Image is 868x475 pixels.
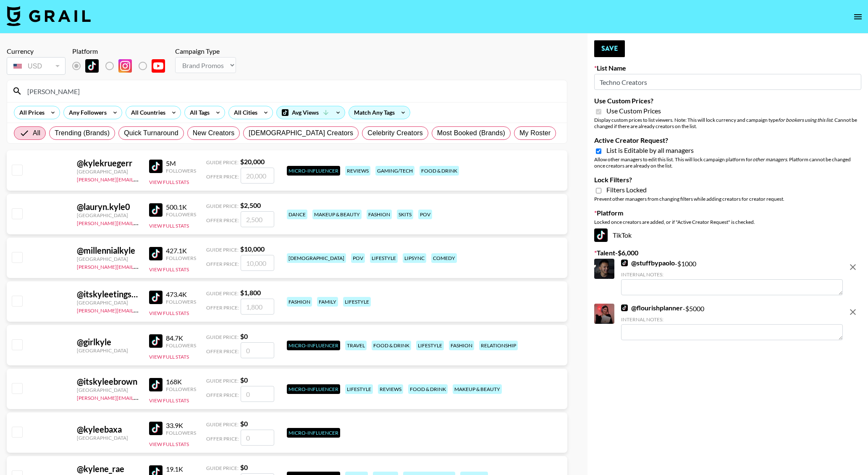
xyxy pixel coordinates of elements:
[149,223,189,229] button: View Full Stats
[418,210,432,219] div: pov
[77,424,139,435] div: @ kyleebaxa
[166,247,196,255] div: 427.1K
[621,304,628,311] img: TikTok
[378,384,403,394] div: reviews
[7,47,66,55] div: Currency
[77,376,139,387] div: @ itskyleebrown
[594,228,608,242] img: TikTok
[229,106,259,119] div: All Cities
[77,218,201,226] a: [PERSON_NAME][EMAIL_ADDRESS][DOMAIN_NAME]
[166,421,196,430] div: 33.9K
[166,334,196,342] div: 84.7K
[149,179,189,185] button: View Full Stats
[206,290,239,297] span: Guide Price:
[185,106,211,119] div: All Tags
[287,253,346,263] div: [DEMOGRAPHIC_DATA]
[621,304,843,340] div: - $ 5000
[149,397,189,404] button: View Full Stats
[778,117,832,123] em: for bookers using this list
[241,168,274,184] input: 20,000
[287,428,340,438] div: Micro-Influencer
[149,422,163,435] img: TikTok
[166,342,196,349] div: Followers
[149,266,189,273] button: View Full Stats
[206,348,239,354] span: Offer Price:
[479,341,518,350] div: relationship
[408,384,448,394] div: food & drink
[149,203,163,217] img: TikTok
[277,106,345,119] div: Avg Views
[7,6,91,26] img: Grail Talent
[287,166,340,176] div: Micro-Influencer
[118,59,132,73] img: Instagram
[372,341,411,350] div: food & drink
[77,289,139,299] div: @ itskyleetingstrom
[72,47,172,55] div: Platform
[241,386,274,402] input: 0
[594,64,861,72] label: List Name
[594,117,861,129] div: Display custom prices to list viewers. Note: This will lock currency and campaign type . Cannot b...
[241,255,274,271] input: 10,000
[240,289,261,297] strong: $ 1,800
[166,386,196,392] div: Followers
[317,297,338,307] div: family
[431,253,457,263] div: comedy
[7,55,66,76] div: Currency is locked to USD
[64,106,108,119] div: Any Followers
[351,253,365,263] div: pov
[240,332,248,340] strong: $ 0
[345,166,370,176] div: reviews
[606,186,647,194] span: Filters Locked
[240,463,248,471] strong: $ 0
[166,203,196,211] div: 500.1K
[453,384,502,394] div: makeup & beauty
[594,228,861,242] div: TikTok
[241,211,274,227] input: 2,500
[33,128,40,138] span: All
[367,128,423,138] span: Celebrity Creators
[594,209,861,217] label: Platform
[152,59,165,73] img: YouTube
[77,158,139,168] div: @ kylekruegerr
[72,57,172,75] div: List locked to TikTok.
[367,210,392,219] div: fashion
[397,210,413,219] div: skits
[149,160,163,173] img: TikTok
[345,384,373,394] div: lifestyle
[594,97,861,105] label: Use Custom Prices?
[594,176,861,184] label: Lock Filters?
[594,219,861,225] div: Locked once creators are added, or if "Active Creator Request" is checked.
[606,146,694,155] span: List is Editable by all managers
[375,166,414,176] div: gaming/tech
[77,245,139,256] div: @ millennialkyle
[149,247,163,260] img: TikTok
[249,128,353,138] span: [DEMOGRAPHIC_DATA] Creators
[621,259,843,295] div: - $ 1000
[241,430,274,446] input: 0
[345,341,367,350] div: travel
[149,291,163,304] img: TikTok
[206,392,239,398] span: Offer Price:
[77,299,139,306] div: [GEOGRAPHIC_DATA]
[77,393,201,401] a: [PERSON_NAME][EMAIL_ADDRESS][DOMAIN_NAME]
[77,175,201,183] a: [PERSON_NAME][EMAIL_ADDRESS][DOMAIN_NAME]
[206,304,239,311] span: Offer Price:
[149,354,189,360] button: View Full Stats
[594,156,861,169] div: Allow other managers to edit this list. This will lock campaign platform for . Platform cannot be...
[206,334,239,340] span: Guide Price:
[594,136,861,144] label: Active Creator Request?
[240,245,265,253] strong: $ 10,000
[149,334,163,348] img: TikTok
[77,306,201,314] a: [PERSON_NAME][EMAIL_ADDRESS][DOMAIN_NAME]
[621,271,843,278] div: Internal Notes:
[166,465,196,473] div: 19.1K
[124,128,178,138] span: Quick Turnaround
[206,436,239,442] span: Offer Price:
[166,430,196,436] div: Followers
[126,106,167,119] div: All Countries
[241,342,274,358] input: 0
[206,247,239,253] span: Guide Price:
[166,168,196,174] div: Followers
[175,47,236,55] div: Campaign Type
[349,106,410,119] div: Match Any Tags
